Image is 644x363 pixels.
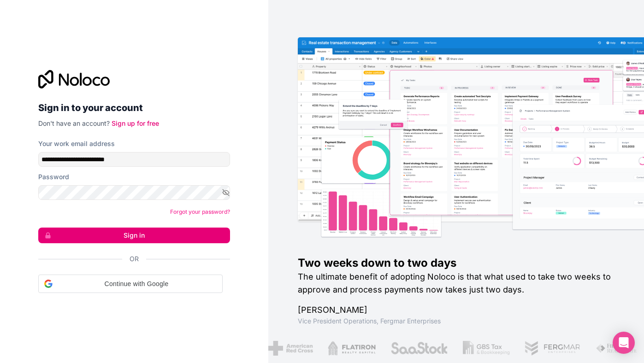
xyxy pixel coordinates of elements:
span: Continue with Google [56,279,217,289]
img: /assets/fergmar-CudnrXN5.png [524,341,580,356]
span: Don't have an account? [38,119,110,127]
img: /assets/saastock-C6Zbiodz.png [390,341,448,356]
button: Sign in [38,228,230,243]
img: /assets/flatiron-C8eUkumj.png [327,341,375,356]
h2: The ultimate benefit of adopting Noloco is that what used to take two weeks to approve and proces... [298,270,614,296]
img: /assets/gbstax-C-GtDUiK.png [462,341,509,356]
a: Forgot your password? [170,208,230,215]
h2: Sign in to your account [38,100,230,116]
span: Or [130,254,139,263]
a: Sign up for free [112,119,159,127]
div: Continue with Google [38,275,223,293]
div: Open Intercom Messenger [613,332,635,354]
img: /assets/american-red-cross-BAupjrZR.png [268,341,313,356]
label: Your work email address [38,139,115,148]
label: Password [38,172,69,181]
h1: [PERSON_NAME] [298,304,614,316]
input: Email address [38,152,230,167]
h1: Vice President Operations , Fergmar Enterprises [298,316,614,326]
h1: Two weeks down to two days [298,256,614,270]
input: Password [38,185,230,200]
img: /assets/fiera-fwj2N5v4.png [595,341,638,356]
